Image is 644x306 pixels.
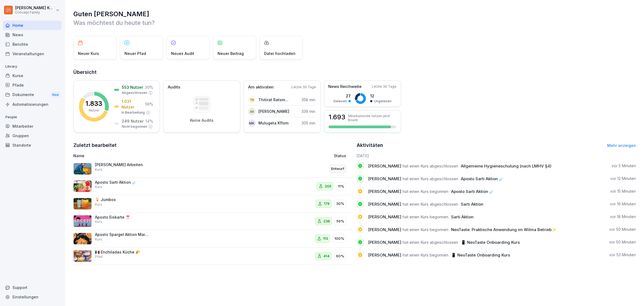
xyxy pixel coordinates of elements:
[3,90,62,100] a: DokumenteNew
[336,201,344,206] p: 30%
[15,11,55,14] p: Concept Family
[86,100,102,107] p: 1.833
[403,163,458,169] span: hat einen Kurs abgeschlossen
[610,189,636,194] p: vor 15 Minuten
[121,98,143,110] p: 1.031 Nutzer
[610,176,636,181] p: vor 12 Minuten
[372,84,396,89] p: Letzte 30 Tage
[168,84,180,90] p: Audits
[368,240,401,245] span: [PERSON_NAME]
[370,93,392,99] p: 12
[461,176,504,181] span: Aposto Sarti Aktion ☄️
[3,21,62,30] a: Home
[3,40,62,49] a: Berichte
[171,51,194,56] p: Neues Audit
[122,90,147,95] p: Abgeschlossen
[95,219,102,224] p: Kurs
[324,201,330,206] p: 179
[73,195,353,213] a: 🍹 JumbosKurs17930%
[51,92,60,98] div: New
[336,219,344,224] p: 59%
[291,85,316,90] p: Letzte 30 Tage
[368,252,401,258] span: [PERSON_NAME]
[328,84,362,90] p: News Reichweite
[122,84,143,90] p: 553 Nutzer
[368,189,401,194] span: [PERSON_NAME]
[3,30,62,40] a: News
[95,232,149,237] p: Aposto Spargel Aktion Mai+Juni 2025 🍽
[145,118,153,124] p: 14 %
[403,214,448,219] span: hat einen Kurs begonnen
[461,202,483,207] span: Sarti Aktion
[145,101,153,107] p: 56 %
[3,283,62,292] div: Support
[301,108,316,114] p: 339 min.
[333,93,351,99] p: 27
[122,124,147,129] p: Nicht begonnen
[609,239,636,245] p: vor 50 Minuten
[368,202,401,207] span: [PERSON_NAME]
[95,185,102,189] p: Kurs
[73,68,636,76] h2: Übersicht
[331,166,344,172] p: Entwurf
[73,142,353,149] h2: Zuletzt bearbeitet
[190,118,213,123] p: Keine Audits
[15,6,55,10] p: [PERSON_NAME] Komarov
[248,119,256,127] div: MK
[264,51,295,56] p: Datei hochladen
[3,131,62,140] a: Gruppen
[258,97,290,103] p: Thitirat Ratsmee
[73,153,251,159] p: Name
[73,10,636,18] h1: Guten [PERSON_NAME]
[258,120,288,126] p: Mulugeta Kflom
[258,108,289,114] p: [PERSON_NAME]
[73,163,92,175] img: ns5fm27uu5em6705ixom0yjt.png
[95,237,102,242] p: Kurs
[403,189,448,194] span: hat einen Kurs begonnen
[336,254,344,259] p: 60%
[334,236,344,241] p: 100%
[3,49,62,58] a: Veranstaltungen
[3,71,62,80] div: Kurse
[403,227,448,232] span: hat einen Kurs begonnen
[301,97,316,103] p: 358 min.
[451,214,474,219] span: Sarti Aktion
[73,248,353,265] a: 🇲🇽 Enchiladas Küche 🌮Pfad41460%
[403,176,458,181] span: hat einen Kurs abgeschlossen
[3,80,62,90] div: Pfade
[73,198,92,210] img: gp8yz8fubia28krowm89m86w.png
[3,100,62,109] a: Automatisierungen
[357,153,636,159] h6: [DATE]
[95,162,149,167] p: [PERSON_NAME] Arbeiten
[95,254,103,259] p: Pfad
[357,142,383,149] h2: Aktivitäten
[122,118,144,124] p: 249 Nutzer
[610,201,636,207] p: vor 16 Minuten
[325,184,331,189] p: 205
[612,163,636,169] p: vor 5 Minuten
[328,114,345,120] h3: 1.693
[95,250,149,255] p: 🇲🇽 Enchiladas Küche 🌮
[73,215,92,227] img: jodldgla1n88m1zx1ylvr2oo.png
[3,140,62,150] a: Standorte
[609,252,636,258] p: vor 53 Minuten
[95,215,149,220] p: Aposto Eiskarte 🍧
[248,96,256,104] div: TR
[248,84,274,90] p: Am aktivsten
[368,214,401,219] span: [PERSON_NAME]
[610,214,636,219] p: vor 18 Minuten
[78,51,99,56] p: Neuer Kurs
[3,292,62,302] a: Einstellungen
[145,84,153,90] p: 30 %
[461,240,520,245] span: 📱 NeoTaste Onboarding Kurs
[403,252,448,258] span: hat einen Kurs begonnen
[609,227,636,232] p: vor 50 Minuten
[73,160,353,178] a: [PERSON_NAME] ArbeitenKursEntwurf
